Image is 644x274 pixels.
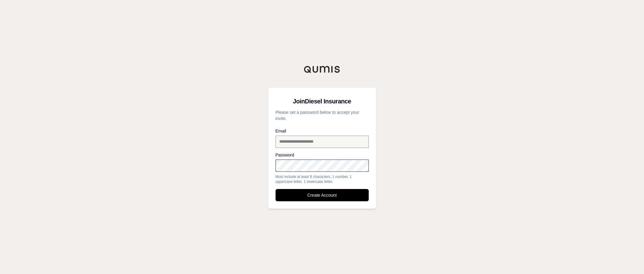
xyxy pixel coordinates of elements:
[304,66,341,73] img: Qumis
[276,129,369,133] label: Email
[276,174,369,184] div: Must include at least 8 characters, 1 number, 1 uppercase letter, 1 lowercase letter.
[276,189,369,201] button: Create Account
[276,153,369,157] label: Password
[276,109,369,122] p: Please set a password below to accept your invite.
[276,95,369,107] h3: Join Diesel Insurance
